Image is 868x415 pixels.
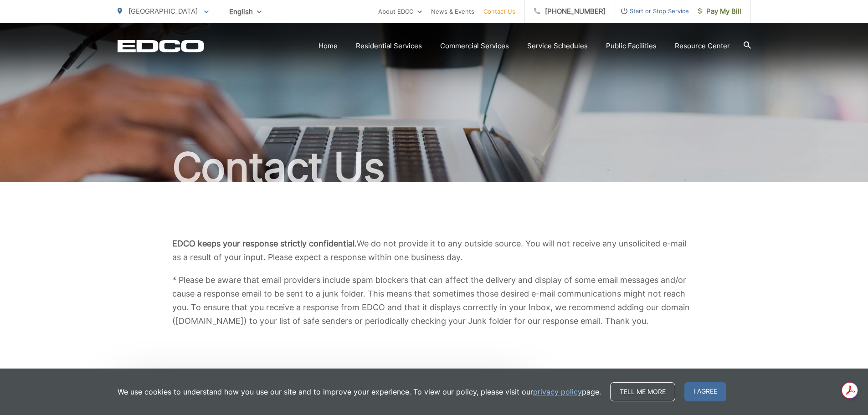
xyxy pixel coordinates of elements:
[698,6,741,17] span: Pay My Bill
[675,41,730,51] a: Resource Center
[118,145,751,190] h1: Contact Us
[610,382,675,401] a: Tell me more
[533,386,582,397] a: privacy policy
[172,239,357,248] b: EDCO keeps your response strictly confidential.
[527,41,588,51] a: Service Schedules
[118,386,601,397] p: We use cookies to understand how you use our site and to improve your experience. To view our pol...
[606,41,657,51] a: Public Facilities
[172,237,696,264] p: We do not provide it to any outside source. You will not receive any unsolicited e-mail as a resu...
[431,6,474,17] a: News & Events
[128,7,198,15] span: [GEOGRAPHIC_DATA]
[483,6,515,17] a: Contact Us
[172,273,696,328] p: * Please be aware that email providers include spam blockers that can affect the delivery and dis...
[684,382,726,401] span: I agree
[222,4,268,20] span: English
[378,6,422,17] a: About EDCO
[318,41,338,51] a: Home
[118,40,204,52] a: EDCD logo. Return to the homepage.
[356,41,422,51] a: Residential Services
[440,41,509,51] a: Commercial Services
